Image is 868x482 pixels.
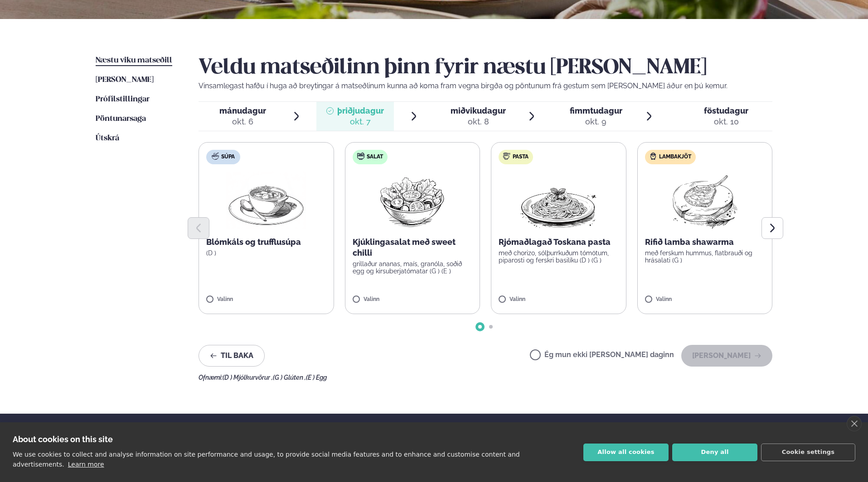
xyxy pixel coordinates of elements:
span: Útskrá [96,134,119,142]
span: Pöntunarsaga [96,115,146,123]
div: Ofnæmi: [199,374,772,381]
img: Soup.png [226,172,306,229]
button: Allow all cookies [583,444,669,461]
img: salad.svg [357,153,364,160]
div: okt. 7 [337,116,384,127]
a: Útskrá [96,133,119,144]
span: Næstu viku matseðill [96,57,172,64]
span: [PERSON_NAME] [96,76,154,84]
p: með chorizo, sólþurrkuðum tómötum, piparosti og ferskri basilíku (D ) (G ) [499,249,619,264]
span: mánudagur [219,106,266,115]
a: Learn more [68,461,104,468]
span: miðvikudagur [451,106,506,115]
span: Go to slide 1 [478,325,482,329]
span: Go to slide 2 [489,325,493,329]
img: Spagetti.png [519,172,598,229]
strong: About cookies on this site [13,434,113,444]
span: Lambakjöt [659,153,691,161]
a: [PERSON_NAME] [96,75,154,86]
span: þriðjudagur [337,106,384,115]
img: soup.svg [212,153,219,160]
div: okt. 8 [451,116,506,127]
button: Til baka [199,345,265,367]
p: Rjómaðlagað Toskana pasta [499,237,619,248]
p: Rifið lamba shawarma [645,237,765,248]
button: Cookie settings [761,444,855,461]
span: (G ) Glúten , [273,374,306,381]
p: Kjúklingasalat með sweet chilli [353,237,473,258]
a: Prófílstillingar [96,94,150,105]
div: okt. 10 [704,116,748,127]
span: fimmtudagur [570,106,622,115]
span: Súpa [221,153,235,161]
button: Next slide [761,217,783,239]
span: Salat [367,153,383,161]
span: föstudagur [704,106,748,115]
div: okt. 6 [219,116,266,127]
img: pasta.svg [503,153,510,160]
img: Lamb.svg [650,153,657,160]
a: close [847,416,862,431]
button: Deny all [672,444,757,461]
p: með ferskum hummus, flatbrauði og hrásalati (G ) [645,249,765,264]
span: (E ) Egg [306,374,327,381]
img: Lamb-Meat.png [664,172,745,229]
span: Prófílstillingar [96,95,150,103]
h2: Veldu matseðilinn þinn fyrir næstu [PERSON_NAME] [199,55,772,81]
p: (D ) [206,249,326,257]
p: We use cookies to collect and analyse information on site performance and usage, to provide socia... [13,451,520,468]
span: (D ) Mjólkurvörur , [223,374,273,381]
a: Næstu viku matseðill [96,55,172,66]
button: Previous slide [188,217,209,239]
div: okt. 9 [570,116,622,127]
span: Pasta [513,153,529,161]
p: Blómkáls og trufflusúpa [206,237,326,248]
button: [PERSON_NAME] [681,345,772,367]
a: Pöntunarsaga [96,114,146,124]
p: Vinsamlegast hafðu í huga að breytingar á matseðlinum kunna að koma fram vegna birgða og pöntunum... [199,81,772,91]
p: grillaður ananas, maís, granóla, soðið egg og kirsuberjatómatar (G ) (E ) [353,260,473,275]
img: Salad.png [372,172,452,229]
